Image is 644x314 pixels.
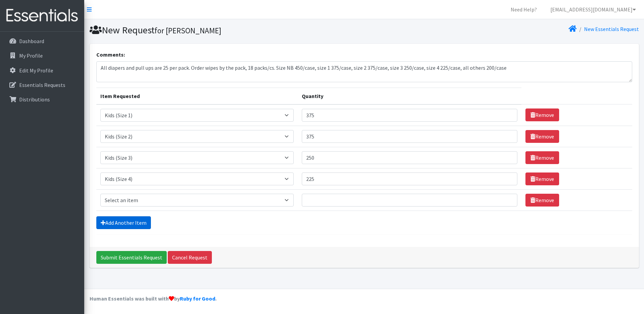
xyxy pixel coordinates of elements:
[3,93,82,106] a: Distributions
[3,64,82,77] a: Edit My Profile
[525,130,559,143] a: Remove
[168,251,212,264] a: Cancel Request
[90,24,362,36] h1: New Request
[525,151,559,164] a: Remove
[180,295,215,302] a: Ruby for Good
[525,172,559,185] a: Remove
[155,26,221,35] small: for [PERSON_NAME]
[525,108,559,121] a: Remove
[96,51,125,59] label: Comments:
[584,26,639,32] a: New Essentials Request
[19,38,44,44] p: Dashboard
[3,49,82,62] a: My Profile
[96,251,167,264] input: Submit Essentials Request
[3,4,82,27] img: HumanEssentials
[505,3,542,16] a: Need Help?
[298,88,521,104] th: Quantity
[525,194,559,207] a: Remove
[19,52,43,59] p: My Profile
[96,216,151,229] a: Add Another Item
[96,88,298,104] th: Item Requested
[19,67,53,74] p: Edit My Profile
[545,3,641,16] a: [EMAIL_ADDRESS][DOMAIN_NAME]
[3,78,82,92] a: Essentials Requests
[19,96,50,103] p: Distributions
[19,82,65,88] p: Essentials Requests
[3,34,82,48] a: Dashboard
[90,295,217,302] strong: Human Essentials was built with by .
